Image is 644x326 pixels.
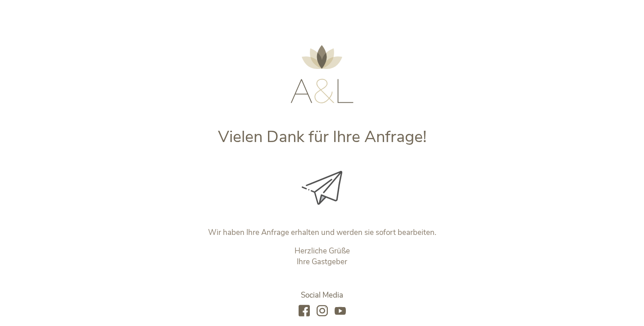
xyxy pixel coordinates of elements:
[299,305,310,317] a: facebook
[134,246,510,267] p: Herzliche Grüße Ihre Gastgeber
[302,171,342,205] img: Vielen Dank für Ihre Anfrage!
[335,305,346,317] a: youtube
[301,290,343,300] span: Social Media
[317,305,328,317] a: instagram
[134,227,510,238] p: Wir haben Ihre Anfrage erhalten und werden sie sofort bearbeiten.
[290,45,354,103] img: AMONTI & LUNARIS Wellnessresort
[218,126,426,148] span: Vielen Dank für Ihre Anfrage!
